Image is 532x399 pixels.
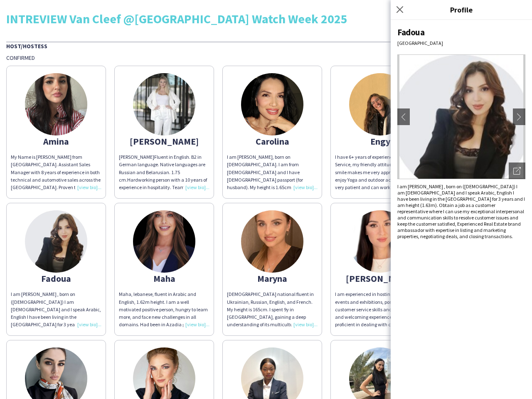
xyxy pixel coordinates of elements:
[119,138,209,145] div: [PERSON_NAME]
[335,153,426,191] div: I have 6+ years of experience in Customer Service, my friendly attitude and inviting smile makes ...
[397,27,525,38] div: Fadoua
[119,275,209,282] div: Maha
[6,54,526,62] div: Confirmed
[349,73,411,135] img: thumb-65ab38588cdc0.jpeg
[227,275,318,282] div: Maryna
[335,291,426,328] div: I am experienced in hosting the major events and exhibitions, posses excellent customer service s...
[227,138,318,145] div: Carolina
[11,275,101,282] div: Fadoua
[133,210,195,273] img: thumb-62f9a297-14ea-4f76-99a9-8314e0e372b2.jpg
[227,153,318,191] div: I am [PERSON_NAME], born on [DEMOGRAPHIC_DATA]. I am from [DEMOGRAPHIC_DATA] and I have [DEMOGRAP...
[11,291,101,328] div: I am [PERSON_NAME] , born on ([DEMOGRAPHIC_DATA]) I am [DEMOGRAPHIC_DATA] and I speak Arabic, Eng...
[25,210,87,273] img: thumb-655b6205cc862.jpeg
[509,163,525,179] div: Open photos pop-in
[241,73,303,135] img: thumb-8c768348-6c47-4566-a4ae-325e3f1deb12.jpg
[397,54,525,179] img: Crew avatar or photo
[6,12,526,25] div: INTREVIEW Van Cleef @[GEOGRAPHIC_DATA] Watch Week 2025
[397,40,525,46] div: [GEOGRAPHIC_DATA]
[133,73,195,135] img: thumb-66672dfbc5147.jpeg
[391,4,532,15] h3: Profile
[25,73,87,135] img: thumb-686c3040bf273.jpeg
[11,153,101,191] div: My Name is [PERSON_NAME] from [GEOGRAPHIC_DATA]. Assistant Sales Manager with 8 years of experien...
[119,177,209,244] span: Hardworking person with a 10 years of experience in hospitality. Team worker . A well organized i...
[241,210,303,273] img: thumb-671b7c58dfd28.jpeg
[335,138,426,145] div: Engy
[6,42,526,50] div: Host/Hostess
[349,210,411,273] img: thumb-613f1dafc1836.jpeg
[227,291,318,328] div: [DEMOGRAPHIC_DATA] national fluent in Ukrainian, Russian, English, and French. My height is 165cm...
[335,275,426,282] div: [PERSON_NAME]
[119,291,209,328] div: Maha, lebanese, fluent in Arabic and English, 1.62m height. I am a well motivated positive person...
[11,138,101,145] div: Amina
[119,154,154,160] span: [PERSON_NAME]
[119,154,205,183] span: Fluent in English. B2 in German language. Native languages are Russian and Belarusian. 1.75 cm.
[397,183,525,239] div: I am [PERSON_NAME] , born on ([DEMOGRAPHIC_DATA]) I am [DEMOGRAPHIC_DATA] and I speak Arabic, Eng...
